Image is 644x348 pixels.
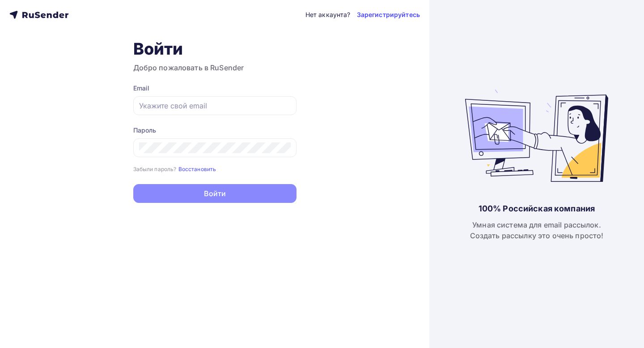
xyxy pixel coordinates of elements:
[133,84,297,93] div: Email
[305,10,351,19] div: Нет аккаунта?
[357,10,420,19] a: Зарегистрируйтесь
[133,166,177,172] small: Забыли пароль?
[133,39,297,59] h1: Войти
[133,126,297,135] div: Пароль
[133,184,297,203] button: Войти
[178,166,216,172] small: Восстановить
[470,219,604,241] div: Умная система для email рассылок. Создать рассылку это очень просто!
[178,165,216,172] a: Восстановить
[133,62,297,73] h3: Добро пожаловать в RuSender
[139,100,291,111] input: Укажите свой email
[479,203,595,214] div: 100% Российская компания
